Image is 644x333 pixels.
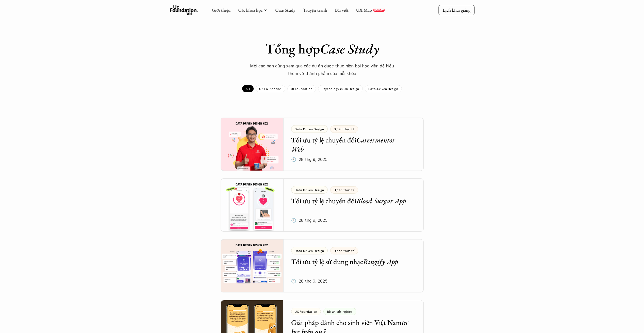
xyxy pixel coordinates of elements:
[368,87,398,90] p: Data-Driven Design
[238,7,262,13] a: Các khóa học
[233,41,411,57] h1: Tổng hợp
[442,7,470,13] p: Lịch khai giảng
[246,87,250,90] p: All
[221,118,424,171] a: Tối ưu tỷ lệ chuyển đổiCareermentor Web🕔 28 thg 9, 2025
[275,7,295,13] a: Case Study
[221,239,424,292] a: Tối ưu tỷ lệ sử dụng nhạcRingify App🕔 28 thg 9, 2025
[246,62,398,78] p: Mời các bạn cùng xem qua các dự án được thực hiện bới học viên để hiểu thêm về thành phẩm của mỗi...
[356,7,372,13] a: UX Map
[303,7,327,13] a: Truyện tranh
[212,7,230,13] a: Giới thiệu
[320,40,379,58] em: Case Study
[373,9,385,12] a: REPORT
[374,9,384,12] p: REPORT
[438,5,474,15] a: Lịch khai giảng
[322,87,359,90] p: Psychology in UX Design
[259,87,282,90] p: UX Foundation
[335,7,348,13] a: Bài viết
[291,87,312,90] p: UI Foundation
[221,178,424,232] a: Tối ưu tỷ lệ chuyển đổiBlood Surgar App🕔 28 thg 9, 2025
